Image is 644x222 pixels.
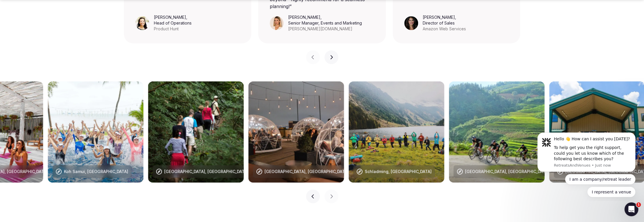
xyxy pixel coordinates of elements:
div: [GEOGRAPHIC_DATA], [GEOGRAPHIC_DATA] [164,169,248,174]
span: 1 [636,202,641,207]
div: Senior Manager, Events and Marketing [288,20,362,26]
iframe: Intercom live chat [624,202,638,216]
img: Leeann Trang [135,16,149,30]
img: Koh Samui, Thailand [48,81,143,182]
div: Amazon Web Services [423,26,466,32]
cite: [PERSON_NAME] [154,15,186,20]
div: [GEOGRAPHIC_DATA], [GEOGRAPHIC_DATA] [465,169,549,174]
div: Product Hunt [154,26,192,32]
div: Director of Sales [423,20,466,26]
img: Triana Jewell-Lujan [270,16,284,30]
div: [GEOGRAPHIC_DATA], [GEOGRAPHIC_DATA] [265,169,349,174]
cite: [PERSON_NAME] [288,15,320,20]
img: Schladming, Austria [349,81,444,182]
img: Hanoi, Vietnam [449,81,545,182]
figcaption: , [288,14,362,32]
div: [PERSON_NAME][DOMAIN_NAME] [288,26,362,32]
div: Head of Operations [154,20,192,26]
img: Nashville, USA [248,81,344,182]
iframe: Intercom notifications message [529,128,644,201]
img: Bali, Indonesia [148,81,244,182]
cite: [PERSON_NAME] [423,15,455,20]
div: Schladming, [GEOGRAPHIC_DATA] [365,169,432,174]
figcaption: , [154,14,192,32]
figcaption: , [423,14,466,32]
img: Sonia Singh [404,16,418,30]
div: Koh Samui, [GEOGRAPHIC_DATA] [64,169,128,174]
